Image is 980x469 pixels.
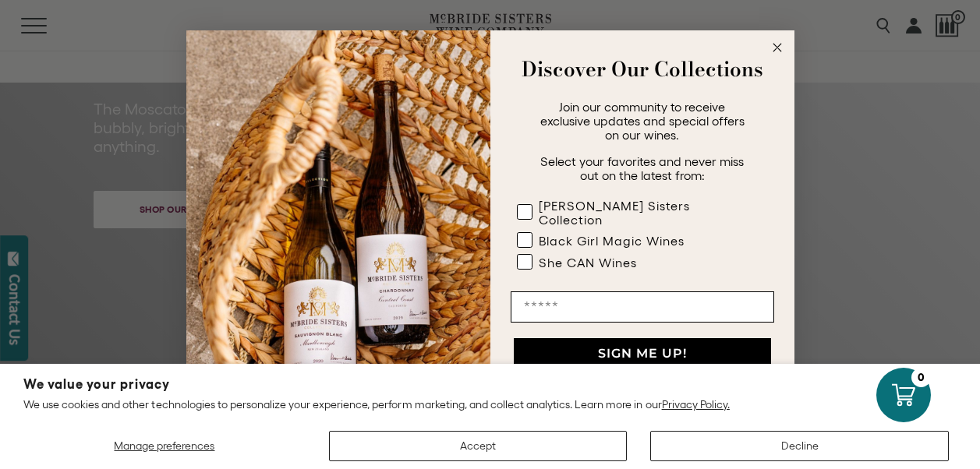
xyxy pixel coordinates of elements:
div: She CAN Wines [539,256,637,270]
strong: Discover Our Collections [522,54,763,84]
span: Join our community to receive exclusive updates and special offers on our wines. [540,100,745,142]
button: Accept [329,431,628,461]
h2: We value your privacy [23,378,957,391]
button: SIGN ME UP! [514,338,771,369]
button: Manage preferences [23,431,306,461]
input: Email [511,291,774,323]
span: Select your favorites and never miss out on the latest from: [540,154,744,182]
div: [PERSON_NAME] Sisters Collection [539,199,743,227]
button: Decline [650,431,949,461]
p: We use cookies and other technologies to personalize your experience, perform marketing, and coll... [23,397,957,411]
span: Manage preferences [114,439,214,452]
div: 0 [911,368,931,387]
img: 42653730-7e35-4af7-a99d-12bf478283cf.jpeg [186,30,490,439]
button: Close dialog [768,38,787,57]
a: Privacy Policy. [662,398,730,411]
div: Black Girl Magic Wines [539,234,685,248]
